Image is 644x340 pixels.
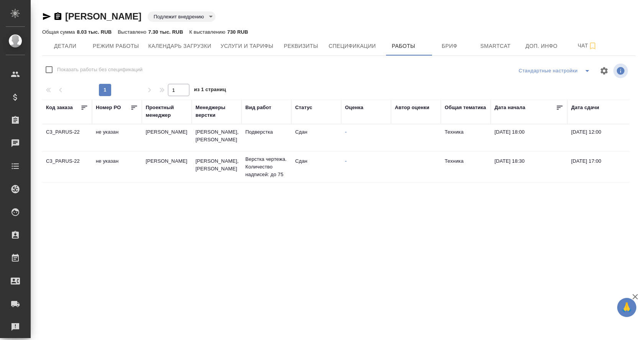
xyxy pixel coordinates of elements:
p: Общая сумма [42,29,77,35]
button: Подлежит внедрению [151,13,206,20]
td: [DATE] 17:00 [567,154,644,180]
div: Оценка [345,104,363,111]
div: Дата сдачи [571,104,599,111]
p: 7.30 тыс. RUB [148,29,183,35]
span: Работы [385,41,422,51]
span: из 1 страниц [194,85,226,96]
p: Верстка чертежа. Количество надписей: до 75 [245,155,287,178]
button: Скопировать ссылку для ЯМессенджера [42,12,51,21]
td: [PERSON_NAME] [142,154,192,180]
a: - [345,158,347,164]
span: 🙏 [620,299,633,315]
td: не указан [92,124,142,151]
div: Дата начала [495,104,525,111]
span: Показать работы без спецификаций [57,66,143,74]
td: [PERSON_NAME], [PERSON_NAME] [192,124,242,151]
button: 🙏 [617,298,636,317]
div: Менеджеры верстки [195,104,238,119]
td: [DATE] 18:30 [491,154,567,180]
td: C3_PARUS-22 [42,124,92,151]
span: Доп. инфо [523,41,560,51]
span: Календарь загрузки [148,41,212,51]
div: Общая тематика [445,104,486,111]
div: split button [517,65,595,77]
td: [DATE] 12:00 [567,124,644,151]
p: 8.03 тыс. RUB [77,29,112,35]
span: Smartcat [477,41,514,51]
div: Автор оценки [395,104,429,111]
p: К выставлению [189,29,227,35]
span: Режим работы [93,41,139,51]
button: Скопировать ссылку [53,12,62,21]
a: [PERSON_NAME] [65,11,141,21]
span: Спецификации [329,41,376,51]
span: Чат [569,41,606,51]
td: [DATE] 18:00 [491,124,567,151]
span: Реквизиты [283,41,319,51]
div: Проектный менеджер [146,104,188,119]
span: Посмотреть информацию [613,64,629,78]
p: Выставлено [118,29,148,35]
span: Настроить таблицу [595,62,613,80]
td: Техника [441,124,491,151]
td: [PERSON_NAME], [PERSON_NAME] [192,154,242,180]
td: не указан [92,154,142,180]
span: Бриф [431,41,468,51]
div: Код заказа [46,104,73,111]
div: Вид работ [245,104,271,111]
span: Услуги и тарифы [220,41,273,51]
td: Техника [441,154,491,180]
div: Статус [295,104,312,111]
td: C3_PARUS-22 [42,154,92,180]
div: Подлежит внедрению [148,11,215,22]
div: Номер PO [96,104,121,111]
td: Сдан [291,154,341,180]
svg: Подписаться [588,41,597,51]
a: - [345,129,347,135]
td: [PERSON_NAME] [142,124,192,151]
span: Детали [47,41,84,51]
td: Сдан [291,124,341,151]
p: Подверстка [245,128,287,136]
p: 730 RUB [227,29,248,35]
